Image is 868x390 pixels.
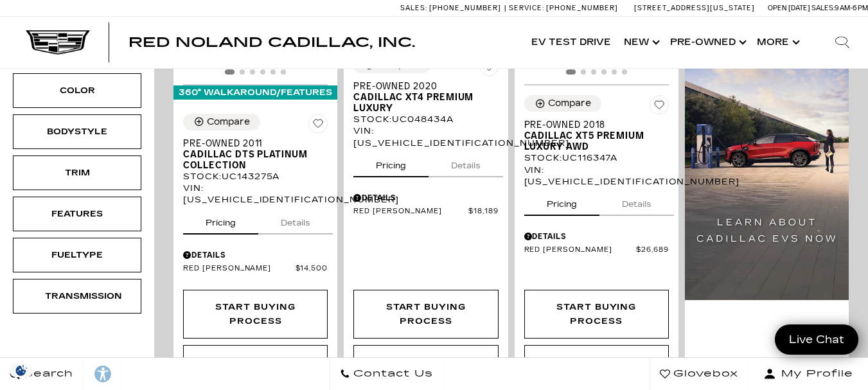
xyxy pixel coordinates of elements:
[783,332,851,347] span: Live Chat
[183,206,258,235] button: pricing tab
[775,324,858,355] a: Live Chat
[183,171,328,182] div: Stock : UC143275A
[535,300,659,328] div: Start Buying Process
[468,207,499,217] span: $18,189
[634,4,755,12] a: [STREET_ADDRESS][US_STATE]
[353,114,498,125] div: Stock : UC048434A
[636,245,669,255] span: $26,689
[353,125,498,148] div: VIN: [US_VEHICLE_IDENTIFICATION_NUMBER]
[26,30,90,55] img: Cadillac Dark Logo with Cadillac White Text
[353,207,468,217] span: Red [PERSON_NAME]
[525,17,617,68] a: EV Test Drive
[45,125,109,139] div: Bodystyle
[353,149,429,177] button: pricing tab
[258,206,333,235] button: details tab
[353,192,498,204] div: Pricing Details - Pre-Owned 2020 Cadillac XT4 Premium Luxury
[375,355,477,369] div: Start Your Deal
[183,249,328,261] div: Pricing Details - Pre-Owned 2011 Cadillac DTS Platinum Collection
[6,364,36,377] img: Opt-Out Icon
[748,358,868,390] button: Open user profile menu
[13,238,141,272] div: FueltypeFueltype
[6,364,36,377] section: Click to Open Cookie Consent Modal
[204,355,306,369] div: Start Your Deal
[545,355,647,369] div: Start Your Deal
[183,138,328,171] a: Pre-Owned 2011Cadillac DTS Platinum Collection
[13,73,141,108] div: ColorColor
[183,290,328,339] div: Start Buying Process
[13,114,141,149] div: BodystyleBodystyle
[524,231,669,242] div: Pricing Details - Pre-Owned 2018 Cadillac XT5 Premium Luxury AWD
[183,149,318,171] span: Cadillac DTS Platinum Collection
[524,130,659,152] span: Cadillac XT5 Premium Luxury AWD
[750,17,804,68] button: More
[173,85,337,100] div: 360° WalkAround/Features
[45,166,109,180] div: Trim
[20,365,73,383] span: Search
[504,4,621,12] a: Service: [PHONE_NUMBER]
[524,120,659,130] span: Pre-Owned 2018
[183,114,260,130] button: Compare Vehicle
[207,116,250,128] div: Compare
[193,300,317,328] div: Start Buying Process
[353,290,498,339] div: Start Buying Process
[45,289,109,303] div: Transmission
[524,245,669,255] a: Red [PERSON_NAME] $26,689
[524,345,669,380] div: Start Your Deal
[183,182,328,206] div: VIN: [US_VEHICLE_IDENTIFICATION_NUMBER]
[650,358,748,390] a: Glovebox
[353,92,488,114] span: Cadillac XT4 Premium Luxury
[13,155,141,190] div: TrimTrim
[835,4,868,12] span: 9 AM-6 PM
[509,4,544,12] span: Service:
[599,188,674,216] button: details tab
[400,4,427,12] span: Sales:
[45,207,109,221] div: Features
[524,290,669,339] div: Start Buying Process
[524,95,601,112] button: Compare Vehicle
[670,365,738,383] span: Glovebox
[524,120,669,152] a: Pre-Owned 2018Cadillac XT5 Premium Luxury AWD
[353,81,498,114] a: Pre-Owned 2020Cadillac XT4 Premium Luxury
[330,358,443,390] a: Contact Us
[353,81,488,92] span: Pre-Owned 2020
[776,365,853,383] span: My Profile
[429,4,501,12] span: [PHONE_NUMBER]
[183,138,318,149] span: Pre-Owned 2011
[524,245,637,255] span: Red [PERSON_NAME]
[296,264,328,274] span: $14,500
[308,114,328,138] button: Save Vehicle
[128,36,415,49] a: Red Noland Cadillac, Inc.
[400,4,504,12] a: Sales: [PHONE_NUMBER]
[13,197,141,231] div: FeaturesFeatures
[128,35,415,50] span: Red Noland Cadillac, Inc.
[811,4,835,12] span: Sales:
[45,248,109,262] div: Fueltype
[45,84,109,98] div: Color
[524,152,669,164] div: Stock : UC116347A
[364,300,488,328] div: Start Buying Process
[350,365,433,383] span: Contact Us
[479,57,499,81] button: Save Vehicle
[650,95,669,120] button: Save Vehicle
[183,264,296,274] span: Red [PERSON_NAME]
[13,279,141,314] div: TransmissionTransmission
[353,207,498,217] a: Red [PERSON_NAME] $18,189
[768,4,810,12] span: Open [DATE]
[524,164,669,188] div: VIN: [US_VEHICLE_IDENTIFICATION_NUMBER]
[183,264,328,274] a: Red [PERSON_NAME] $14,500
[524,188,599,216] button: pricing tab
[183,345,328,380] div: Start Your Deal
[353,345,498,380] div: Start Your Deal
[617,17,664,68] a: New
[664,17,750,68] a: Pre-Owned
[546,4,618,12] span: [PHONE_NUMBER]
[548,98,591,109] div: Compare
[429,149,503,177] button: details tab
